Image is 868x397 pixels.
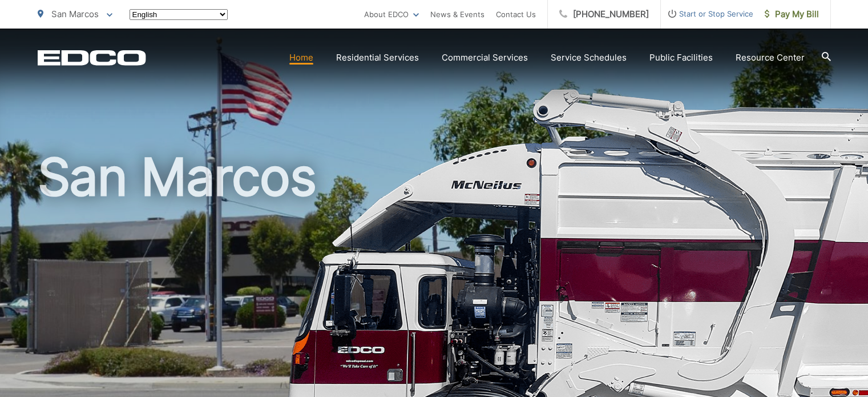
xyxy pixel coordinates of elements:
span: San Marcos [51,9,99,19]
a: Contact Us [496,7,536,21]
a: EDCD logo. Return to the homepage. [38,50,146,66]
select: Select a language [130,9,228,20]
a: News & Events [430,7,485,21]
span: Pay My Bill [765,7,819,21]
a: Residential Services [336,51,419,65]
a: Public Facilities [649,51,713,65]
a: Home [289,51,313,65]
a: About EDCO [364,7,419,21]
a: Resource Center [736,51,805,65]
a: Service Schedules [551,51,627,65]
a: Commercial Services [442,51,528,65]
